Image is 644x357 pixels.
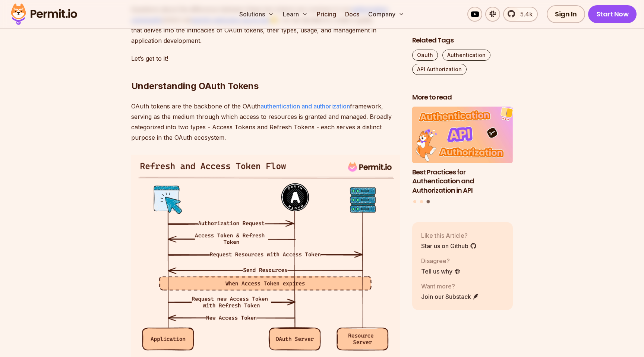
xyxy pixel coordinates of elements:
[426,200,430,203] button: Go to slide 3
[421,241,477,250] a: Star us on Github
[588,5,637,23] a: Start Now
[131,80,259,91] strong: Understanding OAuth Tokens
[421,281,479,290] p: Want more?
[412,36,513,45] h2: Related Tags
[365,7,407,22] button: Company
[412,93,513,102] h2: More to read
[131,53,400,64] p: Let’s get to it!
[342,7,362,22] a: Docs
[412,167,513,195] h3: Best Practices for Authentication and Authorization in API
[503,7,538,22] a: 5.4k
[236,7,277,22] button: Solutions
[516,10,533,19] span: 5.4k
[420,200,423,203] button: Go to slide 2
[412,50,438,61] a: Oauth
[442,50,490,61] a: Authentication
[280,7,311,22] button: Learn
[421,266,461,275] a: Tell us why
[412,107,513,163] img: Best Practices for Authentication and Authorization in API
[412,107,513,195] li: 3 of 3
[421,231,477,240] p: Like this Article?
[314,7,339,22] a: Pricing
[547,5,585,23] a: Sign In
[412,107,513,195] a: Best Practices for Authentication and Authorization in APIBest Practices for Authentication and A...
[412,107,513,204] div: Posts
[413,200,416,203] button: Go to slide 1
[131,101,400,143] p: OAuth tokens are the backbone of the OAuth framework, serving as the medium through which access ...
[412,64,467,75] a: API Authorization
[7,1,80,27] img: Permit logo
[421,292,479,301] a: Join our Substack
[261,102,350,110] a: authentication and authorization
[421,256,461,265] p: Disagree?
